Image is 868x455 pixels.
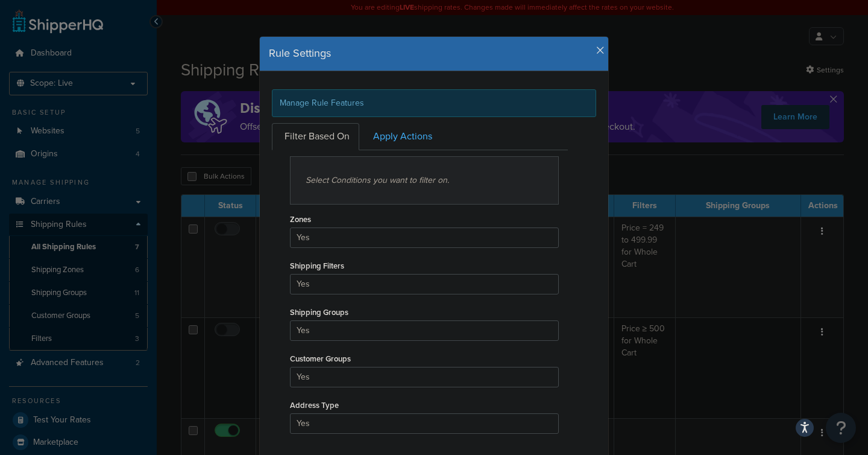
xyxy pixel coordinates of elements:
[269,46,599,62] h4: Rule Settings
[290,308,348,317] label: Shipping Groups
[272,89,596,117] div: Manage Rule Features
[360,123,442,150] a: Apply Actions
[290,354,351,363] label: Customer Groups
[290,401,339,410] label: Address Type
[290,215,311,224] label: Zones
[290,156,559,205] div: Select Conditions you want to filter on.
[272,123,359,150] a: Filter Based On
[290,261,344,270] label: Shipping Filters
